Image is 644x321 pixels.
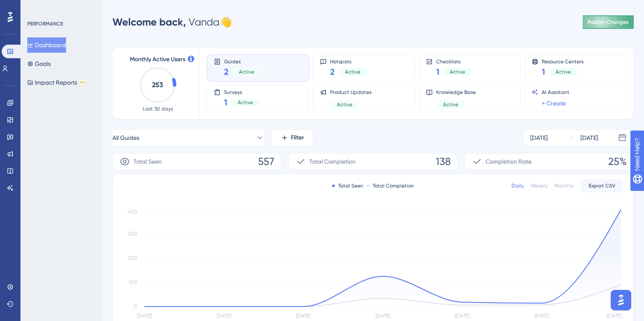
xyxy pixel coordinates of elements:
span: Active [443,101,458,108]
tspan: [DATE] [376,313,390,319]
span: Completion Rate [486,156,532,167]
span: Checklists [436,58,472,64]
tspan: 200 [128,255,137,261]
span: 1 [224,97,227,108]
text: 253 [152,81,163,89]
div: Vanda 👋 [112,15,232,29]
span: Monthly Active Users [130,54,185,65]
button: Dashboard [27,37,66,53]
tspan: [DATE] [217,313,231,319]
div: Weekly [531,182,548,189]
span: Total Seen [133,156,162,167]
span: Surveys [224,89,260,95]
tspan: [DATE] [535,313,549,319]
span: Filter [291,133,304,143]
span: Total Completion [309,156,356,167]
div: BETA [79,80,86,85]
button: Impact ReportsBETA [27,75,86,90]
tspan: [DATE] [296,313,310,319]
span: Export CSV [589,182,615,189]
button: Publish Changes [583,15,634,29]
tspan: [DATE] [137,313,152,319]
span: Active [238,99,253,106]
span: 1 [436,66,440,78]
span: AI Assistant [542,89,569,96]
div: [DATE] [581,133,598,143]
tspan: 100 [129,279,137,285]
span: Welcome back, [112,16,186,28]
span: 138 [436,155,451,168]
button: Export CSV [581,179,623,193]
span: Resource Centers [542,58,584,64]
span: Knowledge Base [436,89,476,96]
div: Monthly [555,182,574,189]
span: Active [450,68,465,75]
span: Guides [224,58,261,64]
button: All Guides [112,129,264,146]
span: Need Help? [20,2,53,12]
span: Hotspots [330,58,367,64]
span: Active [345,68,360,75]
span: Product Updates [330,89,371,96]
button: Goals [27,56,51,71]
a: + Create [542,98,566,108]
tspan: 400 [127,209,137,215]
iframe: UserGuiding AI Assistant Launcher [608,287,634,313]
div: Total Seen [332,182,363,189]
span: 2 [224,66,229,78]
span: Active [337,101,352,108]
span: Active [555,68,571,75]
span: 1 [542,66,545,78]
div: Total Completion [367,182,414,189]
div: [DATE] [530,133,548,143]
span: Last 30 days [143,105,173,112]
span: Active [239,68,254,75]
div: Daily [512,182,524,189]
span: 25% [608,155,627,168]
div: PERFORMANCE [27,20,63,27]
span: All Guides [112,133,139,143]
span: 2 [330,66,335,78]
tspan: 300 [128,231,137,237]
tspan: [DATE] [607,313,621,319]
tspan: 0 [134,304,137,310]
span: Publish Changes [588,19,629,26]
tspan: [DATE] [455,313,469,319]
button: Filter [271,129,313,146]
span: 557 [258,155,274,168]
